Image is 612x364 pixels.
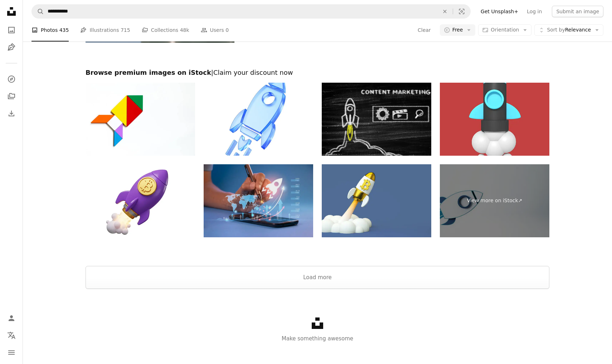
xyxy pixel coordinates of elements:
h2: Browse premium images on iStock [86,68,549,77]
a: Log in / Sign up [4,311,19,325]
button: Free [440,24,476,36]
button: Submit an image [552,6,603,17]
p: Make something awesome [23,334,612,343]
span: Free [452,26,463,34]
img: 3d rendering of Rocket icon - rocket icon isolated on white [204,83,313,156]
span: Relevance [547,26,591,34]
button: Search Unsplash [32,5,44,18]
button: Language [4,328,19,343]
a: Photos [4,23,19,37]
img: The growth of a business idea is like a rocket being launched. [204,164,313,237]
a: Collections 48k [142,19,189,42]
a: Get Unsplash+ [476,6,523,17]
img: Bitcoin to the moon, bullish cryptocurrency BTC. Bitcoin crypto currency golden logo in a rocket ... [322,164,431,237]
button: Visual search [453,5,470,18]
span: 48k [180,26,189,34]
a: Illustrations [4,40,19,54]
a: Collections [4,89,19,103]
a: Download History [4,106,19,121]
span: 0 [225,26,229,34]
img: Colorful wood tangram puzzle in rocket or missile shape on white background [86,83,195,156]
button: Orientation [478,24,531,36]
span: Orientation [491,27,519,33]
button: Clear [437,5,453,18]
span: 715 [121,26,130,34]
img: 3D Render of a Rocket Launching [440,83,549,156]
span: | Claim your discount now [211,69,293,76]
button: Load more [86,266,549,289]
img: Isolated Purple Rocket with Bitcoin Logo Launching [86,164,195,237]
a: View more on iStock↗ [440,164,549,237]
button: Menu [4,345,19,360]
span: Sort by [547,27,565,33]
a: Log in [523,6,546,17]
a: Home — Unsplash [4,4,19,20]
a: Illustrations 715 [80,19,130,42]
a: Users 0 [201,19,229,42]
button: Clear [417,24,431,36]
button: Sort byRelevance [534,24,603,36]
form: Find visuals sitewide [31,4,471,19]
a: Explore [4,72,19,86]
img: Content Marketing [322,83,431,156]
